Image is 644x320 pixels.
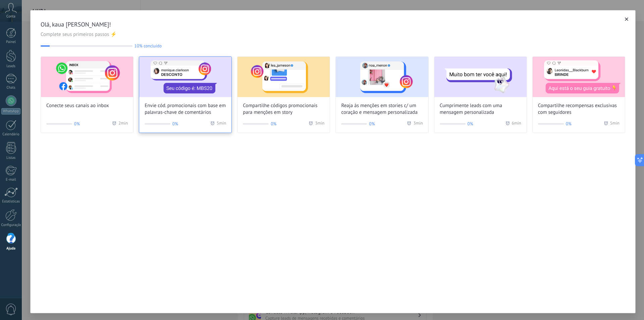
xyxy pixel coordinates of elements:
span: 0% [172,121,178,127]
div: Ajuda [1,246,21,251]
img: Connect your channels to the inbox [41,57,133,97]
span: Envie cód. promocionais com base em palavras-chave de comentários [145,102,226,116]
span: 0% [566,121,572,127]
div: Chats [1,86,21,90]
span: Reaja às menções em stories c/ um coração e mensagem personalizada [341,102,423,116]
div: Listas [1,156,21,160]
span: 0% [74,121,80,127]
div: E-mail [1,178,21,182]
div: Painel [1,40,21,44]
span: 3 min [315,121,324,127]
span: 5 min [217,121,226,127]
span: Conta [6,14,15,19]
span: 10% concluído [135,43,162,48]
span: Olá, kaua [PERSON_NAME]! [41,20,625,29]
span: Cumprimente leads com uma mensagem personalizada [440,102,521,116]
img: Share exclusive rewards with followers [533,57,625,97]
span: 6 min [512,121,521,127]
span: Compartilhe códigos promocionais para menções em story [243,102,324,116]
img: React to story mentions with a heart and personalized message [336,57,428,97]
img: Greet leads with a custom message (Wizard onboarding modal) [434,57,527,97]
div: Calendário [1,132,21,137]
img: Send promo codes based on keywords in comments (Wizard onboarding modal) [139,57,231,97]
span: Conecte seus canais ao inbox [46,102,109,109]
div: Configurações [1,223,21,227]
span: 2 min [118,121,128,127]
div: Leads [1,64,21,68]
span: Compartilhe recompensas exclusivas com seguidores [538,102,620,116]
span: 3 min [413,121,423,127]
img: Share promo codes for story mentions [237,57,330,97]
span: Complete seus primeiros passos ⚡ [41,31,625,38]
div: Estatísticas [1,199,21,204]
span: 0% [468,121,473,127]
span: 0% [271,121,276,127]
span: 0% [369,121,375,127]
div: WhatsApp [1,108,20,115]
span: 5 min [610,121,620,127]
